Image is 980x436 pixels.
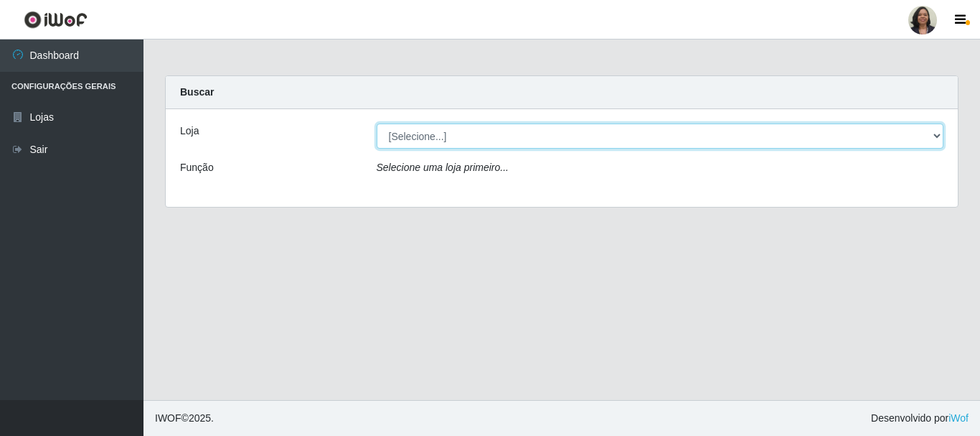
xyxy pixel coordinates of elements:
[180,124,199,139] label: Loja
[155,412,182,424] span: IWOF
[180,160,214,175] label: Função
[948,412,969,424] a: iWof
[871,411,969,426] span: Desenvolvido por
[24,11,88,29] img: CoreUI Logo
[155,411,214,426] span: © 2025 .
[180,86,214,98] strong: Buscar
[377,162,509,173] i: Selecione uma loja primeiro...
